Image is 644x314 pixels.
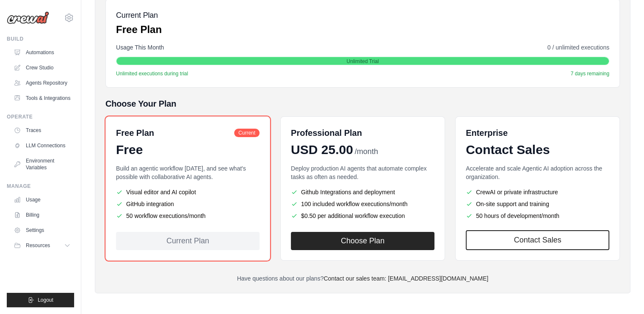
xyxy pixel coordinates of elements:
li: 50 hours of development/month [466,212,609,220]
div: Contact Sales [466,142,609,157]
li: Github Integrations and deployment [291,188,434,196]
li: On-site support and training [466,200,609,208]
li: 50 workflow executions/month [116,212,260,220]
span: Logout [38,297,53,303]
a: Settings [10,223,74,237]
button: Logout [7,293,74,307]
span: Unlimited Trial [346,58,379,65]
p: Free Plan [116,23,162,36]
a: LLM Connections [10,139,74,152]
p: Build an agentic workflow [DATE], and see what's possible with collaborative AI agents. [116,164,260,181]
li: GitHub integration [116,200,260,208]
div: Free [116,142,260,157]
img: Logo [7,11,49,24]
span: Resources [26,242,50,249]
h5: Current Plan [116,9,162,21]
button: Choose Plan [291,232,434,250]
div: Current Plan [116,232,260,250]
span: Usage This Month [116,43,164,52]
div: Build [7,36,74,42]
a: Contact our sales team: [EMAIL_ADDRESS][DOMAIN_NAME] [323,275,488,282]
li: Visual editor and AI copilot [116,188,260,196]
span: /month [355,146,378,157]
span: Unlimited executions during trial [116,70,188,77]
li: CrewAI or private infrastructure [466,188,609,196]
h6: Professional Plan [291,127,362,139]
h5: Choose Your Plan [105,98,620,110]
div: Manage [7,183,74,190]
a: Crew Studio [10,61,74,74]
li: 100 included workflow executions/month [291,200,434,208]
span: 0 / unlimited executions [547,43,609,52]
a: Agents Repository [10,76,74,90]
a: Automations [10,46,74,59]
a: Traces [10,124,74,137]
p: Deploy production AI agents that automate complex tasks as often as needed. [291,164,434,181]
span: Current [234,129,260,137]
a: Contact Sales [466,230,609,250]
a: Billing [10,208,74,222]
span: USD 25.00 [291,142,353,157]
div: Operate [7,113,74,120]
span: 7 days remaining [571,70,609,77]
p: Accelerate and scale Agentic AI adoption across the organization. [466,164,609,181]
button: Resources [10,239,74,252]
a: Tools & Integrations [10,91,74,105]
li: $0.50 per additional workflow execution [291,212,434,220]
h6: Enterprise [466,127,609,139]
h6: Free Plan [116,127,154,139]
a: Usage [10,193,74,207]
p: Have questions about our plans? [105,274,620,283]
a: Environment Variables [10,154,74,174]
